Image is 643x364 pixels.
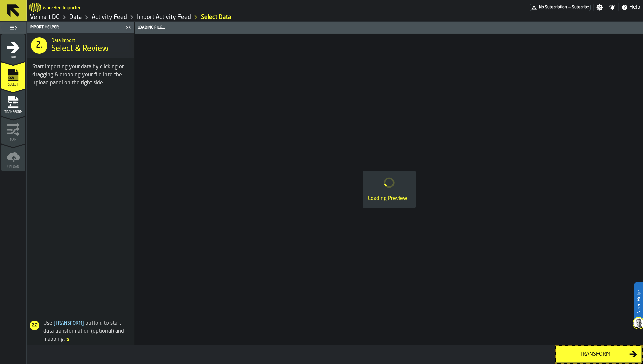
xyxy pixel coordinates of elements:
[556,346,642,363] button: button-Transform
[1,62,25,89] li: menu Select
[594,4,606,11] label: button-toggle-Settings
[368,195,410,203] div: Loading Preview...
[619,3,643,11] label: button-toggle-Help
[1,165,25,169] span: Upload
[51,43,109,54] span: Select & Review
[43,4,81,11] h2: Sub Title
[568,5,571,10] span: —
[629,3,640,11] span: Help
[1,138,25,142] span: Map
[54,321,55,326] span: [
[27,22,134,33] header: Import Helper
[1,23,25,32] label: button-toggle-Toggle Full Menu
[1,56,25,59] span: Start
[530,4,591,11] div: Menu Subscription
[560,350,629,358] div: Transform
[82,321,84,326] span: ]
[1,34,25,61] li: menu Start
[135,22,643,34] header: Loading File...
[606,4,618,11] label: button-toggle-Notifications
[69,14,82,21] a: link-to-/wh/i/f27944ef-e44e-4cb8-aca8-30c52093261f/data
[32,63,129,87] div: Start importing your data by clicking or dragging & dropping your file into the upload panel on t...
[1,83,25,87] span: Select
[530,4,591,11] a: link-to-/wh/i/f27944ef-e44e-4cb8-aca8-30c52093261f/pricing/
[124,23,133,31] label: button-toggle-Close me
[29,1,41,13] a: logo-header
[201,14,231,21] a: link-to-/wh/i/f27944ef-e44e-4cb8-aca8-30c52093261f/import/activity/1348fd79-e267-4aac-946c-71eb09...
[572,5,589,10] span: Subscribe
[28,25,124,30] div: Import Helper
[31,37,47,54] div: 2.
[51,37,129,43] h2: Sub Title
[92,14,127,21] a: link-to-/wh/i/f27944ef-e44e-4cb8-aca8-30c52093261f/data/activity
[1,144,25,171] li: menu Upload
[1,89,25,116] li: menu Transform
[29,13,335,21] nav: Breadcrumb
[30,14,59,21] a: link-to-/wh/i/f27944ef-e44e-4cb8-aca8-30c52093261f
[1,110,25,114] span: Transform
[136,25,642,30] div: Loading File...
[635,283,642,321] label: Need Help?
[27,319,132,343] div: Use button, to start data transformation (optional) and mapping.
[1,117,25,144] li: menu Map
[539,5,567,10] span: No Subscription
[52,321,85,326] span: Transform
[27,33,134,58] div: title-Select & Review
[137,14,191,21] a: link-to-/wh/i/f27944ef-e44e-4cb8-aca8-30c52093261f/import/activity/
